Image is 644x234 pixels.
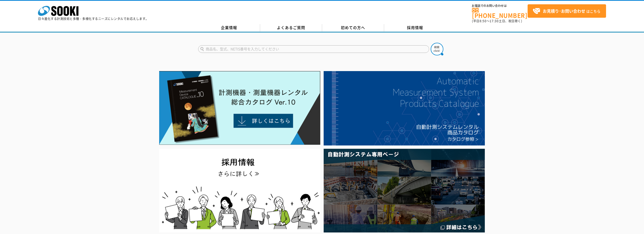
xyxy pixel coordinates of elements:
[38,17,149,20] p: 日々進化する計測技術と多種・多様化するニーズにレンタルでお応えします。
[472,19,522,23] span: (平日 ～ 土日、祝日除く)
[198,24,260,32] a: 企業情報
[159,71,320,145] img: Catalog Ver10
[341,25,365,30] span: 初めての方へ
[472,8,528,18] a: [PHONE_NUMBER]
[324,149,485,232] img: 自動計測システム専用ページ
[260,24,322,32] a: よくあるご質問
[322,24,384,32] a: 初めての方へ
[533,7,600,15] span: はこちら
[324,71,485,145] img: 自動計測システムカタログ
[528,4,606,18] a: お見積り･お問い合わせはこちら
[543,8,585,14] strong: お見積り･お問い合わせ
[480,19,487,23] span: 8:50
[431,43,443,55] img: btn_search.png
[159,149,320,232] img: SOOKI recruit
[198,45,429,53] input: 商品名、型式、NETIS番号を入力してください
[384,24,446,32] a: 採用情報
[472,4,528,7] span: お電話でのお問い合わせは
[490,19,499,23] span: 17:30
